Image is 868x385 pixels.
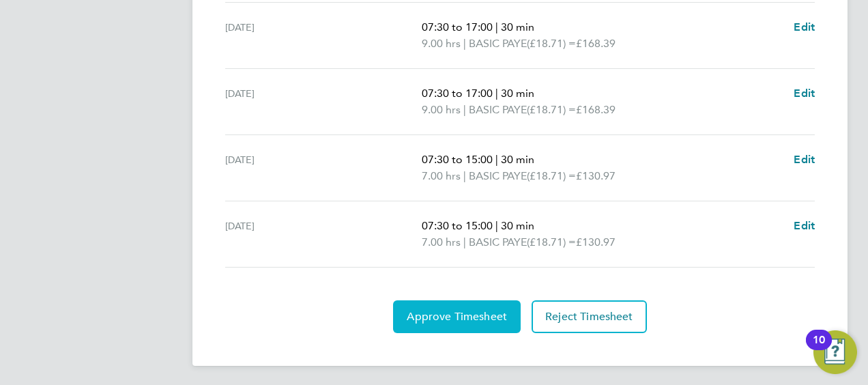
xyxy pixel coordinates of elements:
[469,168,527,184] span: BASIC PAYE
[501,20,534,33] span: 30 min
[576,169,616,182] span: £130.97
[527,37,576,50] span: (£18.71) =
[422,37,461,50] span: 9.00 hrs
[463,236,466,248] span: |
[794,19,815,35] a: Edit
[794,152,815,168] a: Edit
[495,87,498,100] span: |
[527,103,576,116] span: (£18.71) =
[501,219,534,232] span: 30 min
[225,85,422,118] div: [DATE]
[794,218,815,234] a: Edit
[532,300,647,333] button: Reject Timesheet
[527,169,576,182] span: (£18.71) =
[576,37,616,50] span: £168.39
[463,103,466,116] span: |
[794,20,815,33] span: Edit
[501,87,534,100] span: 30 min
[463,169,466,182] span: |
[407,310,507,324] span: Approve Timesheet
[469,102,527,118] span: BASIC PAYE
[527,236,576,248] span: (£18.71) =
[813,330,857,374] button: Open Resource Center, 10 new notifications
[225,218,422,251] div: [DATE]
[813,340,825,358] div: 10
[495,20,498,33] span: |
[393,300,521,333] button: Approve Timesheet
[794,219,815,232] span: Edit
[225,152,422,184] div: [DATE]
[576,103,616,116] span: £168.39
[495,219,498,232] span: |
[463,37,466,50] span: |
[501,153,534,166] span: 30 min
[422,87,493,100] span: 07:30 to 17:00
[794,85,815,102] a: Edit
[225,19,422,52] div: [DATE]
[469,234,527,251] span: BASIC PAYE
[422,236,461,248] span: 7.00 hrs
[794,87,815,100] span: Edit
[422,219,493,232] span: 07:30 to 15:00
[794,153,815,166] span: Edit
[422,153,493,166] span: 07:30 to 15:00
[422,169,461,182] span: 7.00 hrs
[422,20,493,33] span: 07:30 to 17:00
[469,35,527,52] span: BASIC PAYE
[422,103,461,116] span: 9.00 hrs
[576,236,616,248] span: £130.97
[545,310,633,324] span: Reject Timesheet
[495,153,498,166] span: |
